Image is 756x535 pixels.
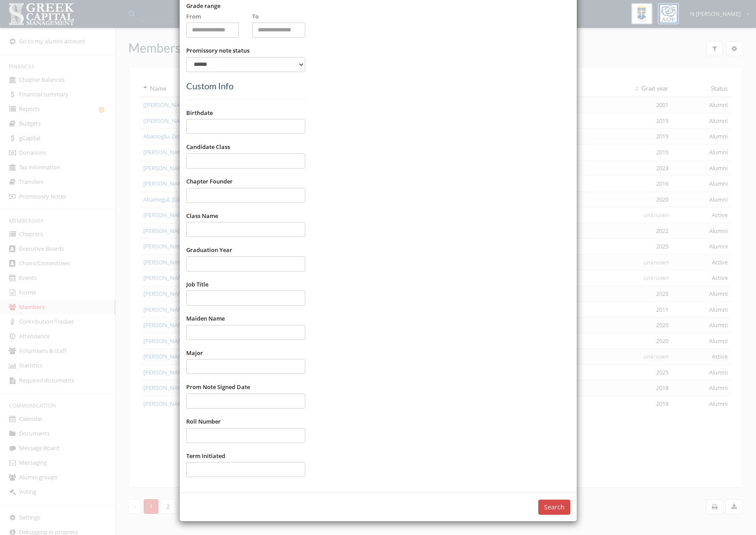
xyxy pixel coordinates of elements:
label: Grade range [186,2,220,10]
label: Term Initiated [186,452,225,460]
label: To [252,12,259,21]
label: Candidate Class [186,143,230,151]
h5: Custom Info [186,81,305,91]
label: Class Name [186,212,218,220]
label: Major [186,349,203,357]
label: Prom Note Signed Date [186,383,250,391]
label: Graduation Year [186,246,232,254]
label: Maiden Name [186,314,225,323]
label: Promissory note status [186,46,249,55]
label: Chapter Founder [186,177,233,186]
button: Search [538,500,570,515]
label: Birthdate [186,109,213,117]
label: Roll Number [186,417,221,426]
label: Job Title [186,280,208,289]
label: From [186,12,201,21]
